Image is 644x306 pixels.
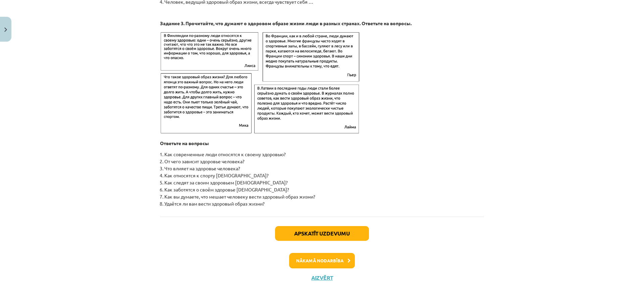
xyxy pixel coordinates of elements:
[164,200,484,207] li: Удаётся ли вам вести здоровый образ жизни?
[164,172,484,179] li: Как относятся к спорту [DEMOGRAPHIC_DATA]?
[164,186,484,193] li: Как заботятся о своём здоровье [DEMOGRAPHIC_DATA]?
[164,193,484,200] li: Как вы думаете, что мешает человеку вести здоровый образ жизни?
[4,28,7,32] img: icon-close-lesson-0947bae3869378f0d4975bcd49f059093ad1ed9edebbc8119c70593378902aed.svg
[289,253,355,268] button: Nākamā nodarbība
[164,158,484,165] li: От чего зависит здоровье человека?
[164,151,484,158] li: Как современные люди относятся к своему здоровью?
[160,20,412,26] b: Задание 3. Прочитайте, что думают о здоровом образе жизни люди в разных странах. Ответьте на вопр...
[160,140,209,146] b: Ответьте на вопросы
[275,226,369,241] button: Apskatīt uzdevumu
[164,165,484,172] li: Что влияет на здоровье человека?
[164,179,484,186] li: Как следят за своим здоровьем [DEMOGRAPHIC_DATA]?
[309,274,335,281] button: Aizvērt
